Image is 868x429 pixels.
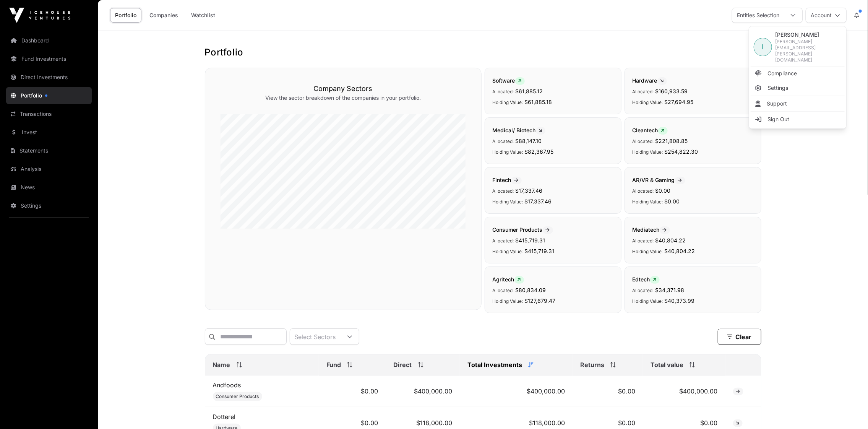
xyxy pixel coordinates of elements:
[186,8,220,23] a: Watchlist
[775,31,842,39] span: [PERSON_NAME]
[665,297,695,304] span: $40,373.99
[493,238,514,244] span: Allocated:
[493,77,525,84] span: Software
[6,87,92,104] a: Portfolio
[830,392,868,429] iframe: Chat Widget
[144,8,183,23] a: Companies
[751,81,845,95] a: Settings
[6,197,92,214] a: Settings
[6,50,92,67] a: Fund Investments
[493,149,523,155] span: Holding Value:
[580,360,604,369] span: Returns
[651,360,683,369] span: Total value
[516,287,546,293] span: $80,834.09
[633,89,654,94] span: Allocated:
[525,198,552,205] span: $17,337.46
[806,8,847,23] button: Account
[6,32,92,49] a: Dashboard
[633,199,663,205] span: Holding Value:
[467,360,522,369] span: Total Investments
[665,99,694,105] span: $27,694.95
[6,142,92,159] a: Statements
[775,39,842,63] span: [PERSON_NAME][EMAIL_ADDRESS][PERSON_NAME][DOMAIN_NAME]
[386,375,460,407] td: $400,000.00
[767,115,789,123] span: Sign Out
[6,179,92,196] a: News
[525,297,556,304] span: $127,679.47
[751,112,845,126] li: Sign Out
[6,106,92,122] a: Transactions
[633,127,668,133] span: Cleantech
[493,288,514,293] span: Allocated:
[516,88,543,94] span: $61,885.12
[493,188,514,194] span: Allocated:
[655,187,671,194] span: $0.00
[633,226,670,233] span: Mediatech
[493,249,523,254] span: Holding Value:
[633,99,663,105] span: Holding Value:
[493,89,514,94] span: Allocated:
[751,97,845,110] li: Support
[493,199,523,205] span: Holding Value:
[516,237,545,244] span: $415,719.31
[205,46,761,58] h1: Portfolio
[493,298,523,304] span: Holding Value:
[633,149,663,155] span: Holding Value:
[732,8,784,23] div: Entities Selection
[573,375,643,407] td: $0.00
[6,69,92,86] a: Direct Investments
[216,393,259,400] span: Consumer Products
[6,161,92,177] a: Analysis
[767,100,787,107] span: Support
[762,42,764,52] span: I
[525,148,554,155] span: $82,367.95
[718,329,761,345] button: Clear
[655,88,688,94] span: $160,933.59
[633,77,667,84] span: Hardware
[6,124,92,141] a: Invest
[665,148,698,155] span: $254,822.30
[525,99,552,105] span: $61,885.18
[221,83,466,94] h3: Company Sectors
[643,375,725,407] td: $400,000.00
[290,329,341,344] div: Select Sectors
[767,70,797,77] span: Compliance
[633,298,663,304] span: Holding Value:
[213,381,241,389] a: Andfoods
[655,138,688,144] span: $221,808.85
[655,237,686,244] span: $40,804.22
[633,188,654,194] span: Allocated:
[516,138,542,144] span: $88,147.10
[525,248,555,254] span: $415,719.31
[326,360,341,369] span: Fund
[493,127,545,133] span: Medical/ Biotech
[633,276,660,283] span: Edtech
[110,8,141,23] a: Portfolio
[493,138,514,144] span: Allocated:
[394,360,412,369] span: Direct
[9,8,70,23] img: Icehouse Ventures Logo
[633,138,654,144] span: Allocated:
[665,248,695,254] span: $40,804.22
[655,287,685,293] span: $34,371.98
[633,177,685,183] span: AR/VR & Gaming
[213,360,230,369] span: Name
[767,84,788,92] span: Settings
[633,238,654,244] span: Allocated:
[493,99,523,105] span: Holding Value:
[213,413,236,421] a: Dotterel
[751,67,845,80] a: Compliance
[493,276,524,283] span: Agritech
[633,288,654,293] span: Allocated:
[665,198,680,205] span: $0.00
[221,94,466,102] p: View the sector breakdown of the companies in your portfolio.
[319,375,386,407] td: $0.00
[633,249,663,254] span: Holding Value:
[516,187,543,194] span: $17,337.46
[493,177,522,183] span: Fintech
[460,375,573,407] td: $400,000.00
[493,226,553,233] span: Consumer Products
